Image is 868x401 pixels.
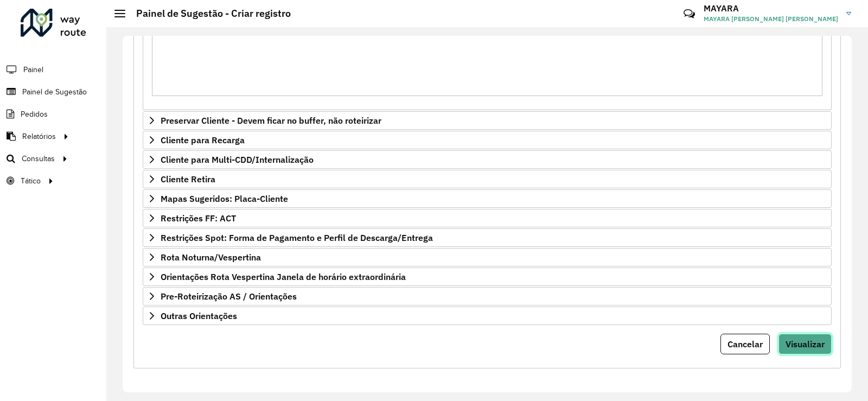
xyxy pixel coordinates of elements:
[143,170,832,188] a: Cliente Retira
[704,14,838,24] span: MAYARA [PERSON_NAME] [PERSON_NAME]
[720,334,770,354] button: Cancelar
[161,136,245,144] span: Cliente para Recarga
[143,111,832,130] a: Preservar Cliente - Devem ficar no buffer, não roteirizar
[21,109,48,120] span: Pedidos
[125,8,291,20] h2: Painel de Sugestão - Criar registro
[678,2,701,26] a: Contato Rápido
[143,189,832,208] a: Mapas Sugeridos: Placa-Cliente
[161,272,406,281] span: Orientações Rota Vespertina Janela de horário extraordinária
[23,64,43,75] span: Painel
[143,287,832,305] a: Pre-Roteirização AS / Orientações
[161,116,381,125] span: Preservar Cliente - Devem ficar no buffer, não roteirizar
[161,233,433,242] span: Restrições Spot: Forma de Pagamento e Perfil de Descarga/Entrega
[143,150,832,169] a: Cliente para Multi-CDD/Internalização
[22,131,56,142] span: Relatórios
[22,153,55,164] span: Consultas
[21,175,41,187] span: Tático
[161,311,237,320] span: Outras Orientações
[161,253,261,262] span: Rota Noturna/Vespertina
[161,175,215,183] span: Cliente Retira
[778,334,832,354] button: Visualizar
[143,209,832,227] a: Restrições FF: ACT
[143,268,832,286] a: Orientações Rota Vespertina Janela de horário extraordinária
[143,131,832,149] a: Cliente para Recarga
[161,292,297,301] span: Pre-Roteirização AS / Orientações
[727,339,763,349] span: Cancelar
[161,155,314,164] span: Cliente para Multi-CDD/Internalização
[161,214,236,222] span: Restrições FF: ACT
[161,194,288,203] span: Mapas Sugeridos: Placa-Cliente
[704,3,838,14] h3: MAYARA
[143,307,832,325] a: Outras Orientações
[143,228,832,247] a: Restrições Spot: Forma de Pagamento e Perfil de Descarga/Entrega
[786,339,825,349] span: Visualizar
[143,248,832,266] a: Rota Noturna/Vespertina
[22,86,87,98] span: Painel de Sugestão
